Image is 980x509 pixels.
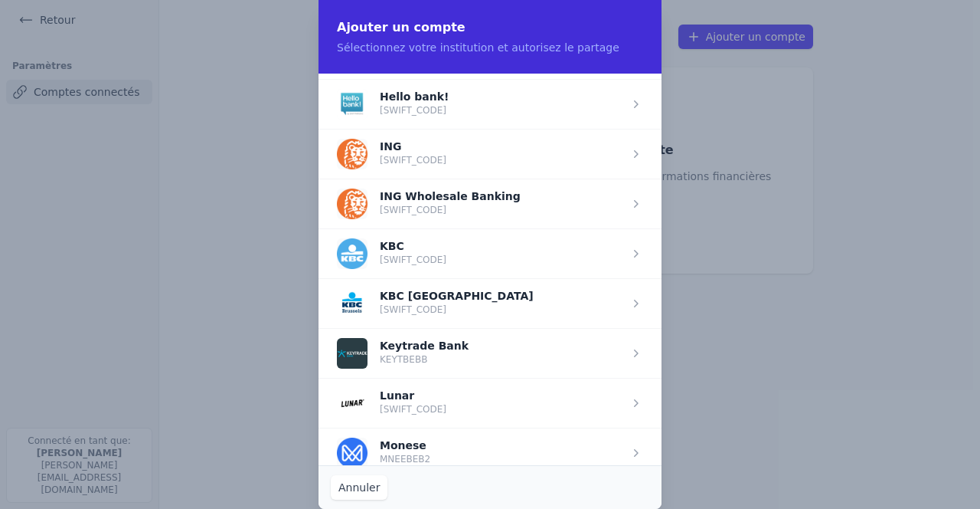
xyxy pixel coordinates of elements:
[380,291,534,300] p: KBC [GEOGRAPHIC_DATA]
[380,192,521,201] p: ING Wholesale Banking
[380,341,469,350] p: Keytrade Bank
[337,139,446,169] button: ING [SWIFT_CODE]
[337,89,449,120] button: Hello bank! [SWIFT_CODE]
[380,92,449,101] p: Hello bank!
[337,18,643,37] h2: Ajouter un compte
[380,391,446,400] p: Lunar
[337,388,446,419] button: Lunar [SWIFT_CODE]
[337,189,521,219] button: ING Wholesale Banking [SWIFT_CODE]
[331,475,387,500] button: Annuler
[380,241,446,251] p: KBC
[337,438,430,468] button: Monese MNEEBEB2
[337,288,534,319] button: KBC [GEOGRAPHIC_DATA] [SWIFT_CODE]
[380,441,430,450] p: Monese
[337,238,446,269] button: KBC [SWIFT_CODE]
[337,338,469,369] button: Keytrade Bank KEYTBEBB
[380,142,446,151] p: ING
[337,40,643,55] p: Sélectionnez votre institution et autorisez le partage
